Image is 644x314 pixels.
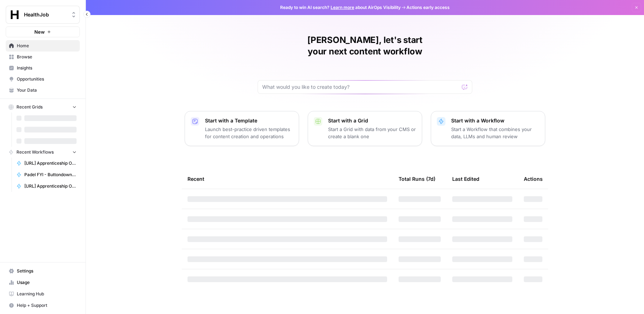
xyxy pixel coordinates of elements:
input: What would you like to create today? [262,83,459,91]
span: Help + Support [17,302,77,309]
span: HealthJob [24,11,67,18]
a: Home [6,40,80,52]
div: Total Runs (7d) [399,169,435,189]
p: Start with a Grid [328,117,416,124]
button: Workspace: HealthJob [6,6,80,24]
img: HealthJob Logo [8,8,21,21]
span: Usage [17,279,77,286]
span: Home [17,43,77,49]
p: Start a Grid with data from your CMS or create a blank one [328,126,416,140]
div: Actions [524,169,543,189]
span: Actions early access [406,4,450,11]
p: Start with a Template [205,117,293,124]
span: Padel FYI - Buttondown -Newsletter Generation [24,172,77,178]
p: Start with a Workflow [451,117,539,124]
button: New [6,26,80,37]
button: Start with a TemplateLaunch best-practice driven templates for content creation and operations [185,111,299,146]
a: Opportunities [6,73,80,85]
a: Settings [6,265,80,277]
a: Usage [6,277,80,288]
button: Recent Grids [6,102,80,112]
span: Opportunities [17,76,77,82]
span: [URL] Apprenticeship Output Rewrite (JSON) [24,160,77,166]
span: Recent Grids [16,104,43,110]
div: Last Edited [452,169,479,189]
span: Ready to win AI search? about AirOps Visibility [280,4,401,11]
h1: [PERSON_NAME], let's start your next content workflow [258,34,472,57]
span: Your Data [17,87,77,93]
a: [URL] Apprenticeship Output Rewrite (JSON) [13,158,80,169]
span: Browse [17,54,77,60]
a: Insights [6,62,80,74]
a: Browse [6,51,80,63]
span: New [34,28,45,35]
span: [URL] Apprenticeship Output Rewrite [24,183,77,189]
span: Learning Hub [17,291,77,297]
p: Start a Workflow that combines your data, LLMs and human review [451,126,539,140]
p: Launch best-practice driven templates for content creation and operations [205,126,293,140]
a: [URL] Apprenticeship Output Rewrite [13,180,80,192]
button: Start with a GridStart a Grid with data from your CMS or create a blank one [308,111,422,146]
a: Learning Hub [6,288,80,300]
span: Settings [17,268,77,274]
a: Learn more [331,5,354,10]
a: Your Data [6,84,80,96]
a: Padel FYI - Buttondown -Newsletter Generation [13,169,80,180]
button: Help + Support [6,300,80,311]
button: Recent Workflows [6,147,80,158]
div: Recent [187,169,387,189]
button: Start with a WorkflowStart a Workflow that combines your data, LLMs and human review [431,111,545,146]
span: Recent Workflows [16,149,54,155]
span: Insights [17,65,77,71]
